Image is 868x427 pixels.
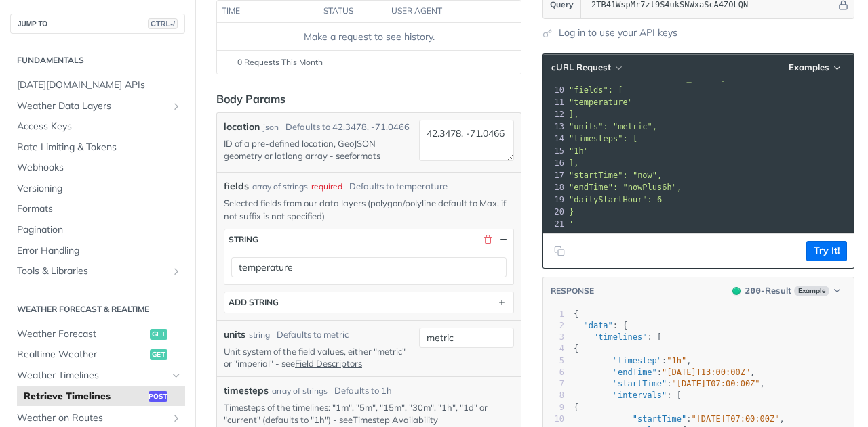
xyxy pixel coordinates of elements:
span: ], [569,158,578,168]
span: post [149,391,167,402]
span: "endTime": "nowPlus6h", [569,183,682,192]
span: Weather Data Layers [17,99,167,113]
div: Defaults to 42.3478, -71.0466 [285,120,410,134]
span: { [574,309,578,319]
button: string [224,229,513,250]
span: : { [574,321,628,330]
div: string [249,329,270,341]
div: ADD string [229,297,279,307]
span: Weather Timelines [17,369,167,382]
div: 1 [543,309,564,320]
div: 10 [543,84,566,96]
span: "startTime": "now", [569,171,662,180]
a: Pagination [10,220,185,240]
div: 3 [543,332,564,343]
div: required [311,181,342,193]
label: location [224,120,260,134]
th: status [319,1,387,22]
div: 13 [543,120,566,133]
a: Retrieve Timelinespost [17,386,185,407]
div: 8 [543,390,564,401]
span: "endTime" [613,367,657,377]
a: Formats [10,199,185,219]
span: : [ [574,332,662,342]
span: Tools & Libraries [17,265,167,278]
span: "units": "metric", [569,122,657,131]
span: "1h" [667,356,686,365]
div: 11 [543,96,566,108]
th: time [217,1,319,22]
span: fields [224,179,249,194]
span: "startTime" [633,414,686,424]
a: Weather Data LayersShow subpages for Weather Data Layers [10,96,185,116]
span: Weather on Routes [17,411,167,425]
p: Unit system of the field values, either "metric" or "imperial" - see [224,345,414,369]
span: "dailyStartHour": 6 [569,195,662,204]
span: [DATE][DOMAIN_NAME] APIs [17,78,182,92]
span: : , [574,414,785,424]
div: array of strings [252,181,308,193]
span: Formats [17,202,182,216]
th: user agent [387,1,494,22]
div: Make a request to see history. [222,30,515,44]
a: Versioning [10,179,185,199]
button: Try It! [806,241,847,261]
a: Log in to use your API keys [559,26,677,40]
button: cURL Request [547,61,626,74]
span: "temperature" [569,97,633,107]
div: Defaults to 1h [334,384,392,398]
a: Field Descriptors [295,358,362,369]
div: 21 [543,218,566,230]
div: Body Params [216,91,285,107]
span: "[DATE]T13:00:00Z" [662,367,750,377]
div: 19 [543,194,566,206]
a: Weather Forecastget [10,324,185,344]
div: 20 [543,206,566,218]
div: Defaults to metric [277,328,349,342]
span: Realtime Weather [17,348,146,361]
label: units [224,328,245,342]
span: Webhooks [17,161,182,175]
div: 14 [543,133,566,145]
div: 16 [543,157,566,169]
button: Hide [497,233,509,246]
button: Copy to clipboard [550,241,569,261]
span: "[DATE]T07:00:00Z" [672,379,760,388]
span: "data" [583,321,612,330]
button: Examples [784,61,847,74]
span: 200 [732,287,741,295]
div: - Result [745,284,791,298]
button: JUMP TOCTRL-/ [10,14,185,34]
span: { [574,344,578,353]
span: timesteps [224,384,269,398]
span: Pagination [17,223,182,237]
div: Defaults to temperature [349,180,448,194]
button: ADD string [224,292,513,313]
a: [DATE][DOMAIN_NAME] APIs [10,75,185,95]
span: Rate Limiting & Tokens [17,141,182,154]
div: 15 [543,145,566,157]
span: } [569,207,574,217]
span: "[DATE]T07:00:00Z" [691,414,779,424]
span: "startTime" [613,379,667,388]
span: Retrieve Timelines [24,390,145,403]
a: Rate Limiting & Tokens [10,137,185,158]
span: Versioning [17,182,182,196]
h2: Fundamentals [10,54,185,66]
div: array of strings [272,385,328,397]
a: Realtime Weatherget [10,344,185,365]
span: : [ [574,390,682,400]
div: 6 [543,367,564,378]
span: get [150,349,167,360]
span: "timestep" [613,356,662,365]
span: "timesteps": [ [569,134,637,143]
a: Timestep Availability [353,414,438,425]
span: cURL Request [551,62,611,73]
span: 0 Requests This Month [237,56,323,68]
div: 2 [543,320,564,332]
div: 5 [543,355,564,367]
span: "1h" [569,146,589,156]
p: ID of a pre-defined location, GeoJSON geometry or latlong array - see [224,137,414,162]
div: string [229,234,258,244]
span: Access Keys [17,120,182,133]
